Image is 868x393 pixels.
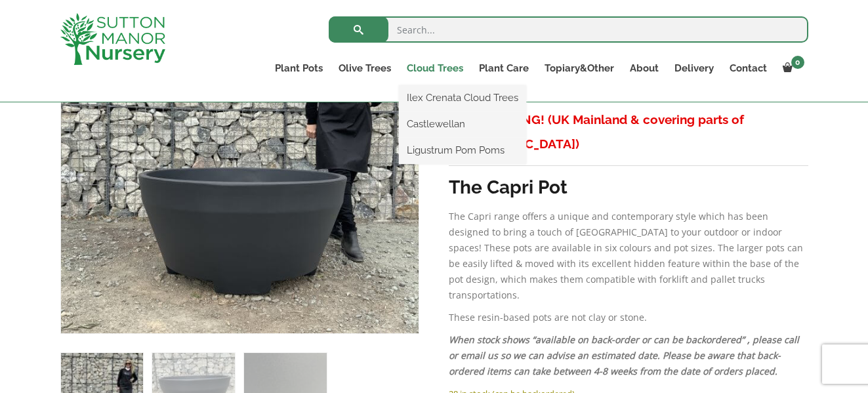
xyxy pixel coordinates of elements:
[449,108,808,156] h3: FREE SHIPPING! (UK Mainland & covering parts of [GEOGRAPHIC_DATA])
[722,59,775,77] a: Contact
[399,88,526,108] a: Ilex Crenata Cloud Trees
[449,333,799,377] em: When stock shows “available on back-order or can be backordered” , please call or email us so we ...
[667,59,722,77] a: Delivery
[537,59,622,77] a: Topiary&Other
[449,209,808,303] p: The Capri range offers a unique and contemporary style which has been designed to bring a touch o...
[399,59,471,77] a: Cloud Trees
[791,56,804,69] span: 0
[449,310,808,325] p: These resin-based pots are not clay or stone.
[267,59,331,77] a: Plant Pots
[775,59,808,77] a: 0
[449,176,568,198] strong: The Capri Pot
[60,13,165,65] img: logo
[622,59,667,77] a: About
[471,59,537,77] a: Plant Care
[399,114,526,134] a: Castlewellan
[331,59,399,77] a: Olive Trees
[329,16,808,43] input: Search...
[399,140,526,160] a: Ligustrum Pom Poms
